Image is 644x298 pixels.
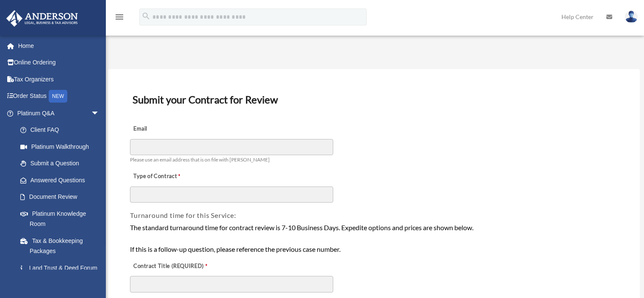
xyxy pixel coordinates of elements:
a: Tax & Bookkeeping Packages [12,232,112,259]
label: Email [130,123,215,135]
span: arrow_drop_down [91,105,108,122]
span: Please use an email address that is on file with [PERSON_NAME] [130,156,270,163]
a: Platinum Knowledge Room [12,205,112,232]
a: Document Review [12,189,108,206]
a: menu [114,15,124,22]
a: Online Ordering [6,54,112,71]
a: Home [6,37,112,54]
div: The standard turnaround time for contract review is 7-10 Business Days. Expedite options and pric... [130,222,618,255]
h3: Submit your Contract for Review [129,91,619,109]
i: menu [114,12,124,22]
a: Submit a Question [12,155,112,172]
a: Client FAQ [12,122,112,139]
label: Contract Title (REQUIRED) [130,260,215,272]
i: search [141,11,151,21]
div: NEW [49,90,67,103]
a: Land Trust & Deed Forum [12,259,112,276]
a: Tax Organizers [6,71,112,88]
a: Order StatusNEW [6,88,112,105]
label: Type of Contract [130,171,215,183]
img: Anderson Advisors Platinum Portal [4,10,80,27]
a: Platinum Q&Aarrow_drop_down [6,105,112,122]
img: User Pic [625,11,638,23]
a: Platinum Walkthrough [12,138,112,155]
a: Answered Questions [12,172,112,189]
span: Turnaround time for this Service: [130,211,236,219]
